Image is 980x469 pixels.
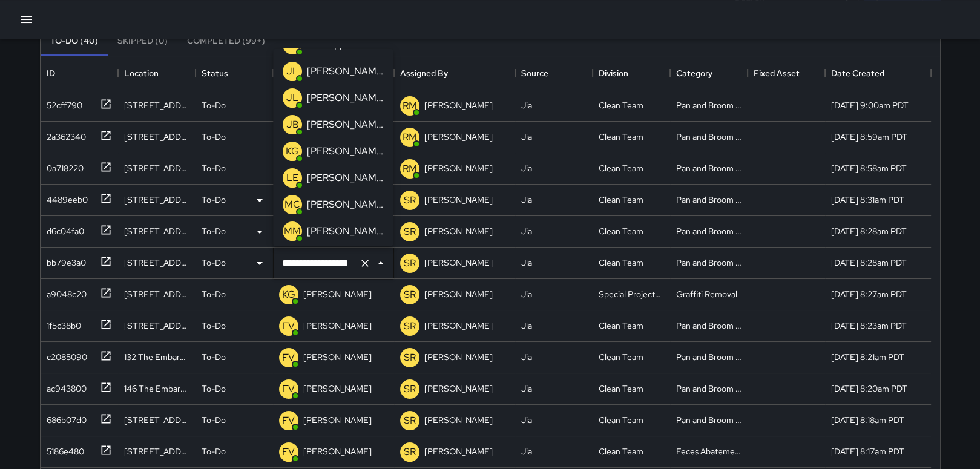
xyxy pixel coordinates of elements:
p: To-Do [202,351,226,363]
p: To-Do [202,131,226,143]
div: 9/16/2025, 8:23am PDT [831,320,907,332]
div: Location [118,56,196,90]
div: 2a362340 [42,126,86,143]
div: 9/16/2025, 9:00am PDT [831,99,909,111]
p: [PERSON_NAME] [424,351,493,363]
p: FV [282,350,295,365]
p: SR [404,413,416,428]
p: To-Do [202,162,226,174]
div: Location [124,56,159,90]
div: Fixed Asset [748,56,825,90]
p: [PERSON_NAME] [307,117,383,132]
div: Division [593,56,670,90]
div: bb79e3a0 [42,252,86,269]
div: Clean Team [599,445,643,458]
div: Jia [521,445,532,458]
p: To-Do [202,288,226,300]
p: [PERSON_NAME] [303,414,372,426]
p: FV [282,382,295,396]
p: To-Do [202,99,226,111]
p: To-Do [202,194,226,206]
div: Jia [521,194,532,206]
div: Pan and Broom Block Faces [676,320,742,332]
p: RM [403,162,417,176]
div: a9048c20 [42,283,87,300]
div: Date Created [831,56,884,90]
div: Pan and Broom Block Faces [676,257,742,269]
button: Skipped (0) [108,27,177,56]
div: Source [515,56,593,90]
div: 9/16/2025, 8:21am PDT [831,351,904,363]
div: ID [47,56,55,90]
div: Clean Team [599,194,643,206]
p: SR [404,382,416,396]
div: 580 Pacific Avenue [124,99,189,111]
div: Fixed Asset [754,56,800,90]
div: Pan and Broom Block Faces [676,382,742,395]
p: [PERSON_NAME] [424,225,493,237]
div: Category [670,56,748,90]
div: 2 Mission Street [124,288,189,300]
div: Clean Team [599,225,643,237]
p: SR [404,319,416,333]
p: [PERSON_NAME] [424,320,493,332]
p: FV [282,413,295,428]
p: [PERSON_NAME] [307,171,383,185]
div: 9/16/2025, 8:28am PDT [831,257,907,269]
div: 9/16/2025, 8:28am PDT [831,225,907,237]
div: 475 Market Street [124,194,189,206]
div: Assigned To [273,56,394,90]
div: Date Created [825,56,931,90]
div: c2085090 [42,346,87,363]
div: Clean Team [599,382,643,395]
button: Clear [357,255,373,272]
div: Feces Abatement [676,445,742,458]
p: [PERSON_NAME] [424,414,493,426]
p: To-Do [202,414,226,426]
div: Special Projects Team [599,288,664,300]
div: d6c04fa0 [42,220,84,237]
div: Pan and Broom Block Faces [676,351,742,363]
div: 451 Pacific Avenue [124,131,189,143]
button: Completed (99+) [177,27,275,56]
div: 146 The Embarcadero [124,382,189,395]
p: [PERSON_NAME] [303,320,372,332]
div: 9/16/2025, 8:31am PDT [831,194,904,206]
div: Pan and Broom Block Faces [676,99,742,111]
p: JS [286,38,298,52]
div: Assigned By [394,56,515,90]
p: SR [404,225,416,239]
div: 1f5c38b0 [42,315,81,332]
p: SR [404,350,416,365]
div: Jia [521,320,532,332]
p: [PERSON_NAME] [424,288,493,300]
div: Pan and Broom Block Faces [676,131,742,143]
div: Clean Team [599,99,643,111]
div: Pan and Broom Block Faces [676,194,742,206]
p: [PERSON_NAME] [424,131,493,143]
p: [PERSON_NAME] [307,64,383,79]
p: JB [286,117,299,132]
div: Clean Team [599,414,643,426]
div: Jia [521,162,532,174]
div: Jia [521,257,532,269]
div: Graffiti Removal [676,288,737,300]
div: Pan and Broom Block Faces [676,162,742,174]
div: 455 Jackson Street [124,162,189,174]
div: Source [521,56,548,90]
p: [PERSON_NAME] [303,382,372,395]
p: KG [282,287,295,302]
p: [PERSON_NAME] [303,351,372,363]
div: 0a718220 [42,157,84,174]
div: 9/16/2025, 8:58am PDT [831,162,907,174]
p: [PERSON_NAME] [307,197,383,212]
p: [PERSON_NAME] [307,224,383,238]
p: To-Do [202,320,226,332]
p: [PERSON_NAME] [424,162,493,174]
div: Category [676,56,712,90]
p: SR [404,287,416,302]
p: MM [284,224,301,238]
div: Jia [521,225,532,237]
div: Jia [521,351,532,363]
p: JL [286,64,298,79]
